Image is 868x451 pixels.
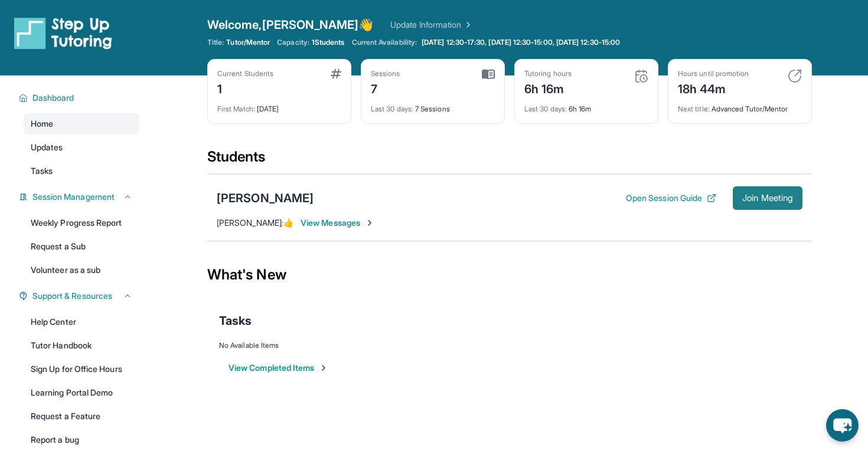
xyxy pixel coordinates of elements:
[678,97,802,114] div: Advanced Tutor/Mentor
[31,141,63,153] span: Updates
[28,191,132,203] button: Session Management
[733,186,802,210] button: Join Meeting
[207,17,374,33] span: Welcome, [PERSON_NAME] 👋
[678,104,710,113] span: Next title :
[461,19,473,31] img: Chevron Right
[626,192,716,204] button: Open Session Guide
[371,69,400,78] div: Sessions
[331,69,341,78] img: card
[24,259,139,281] a: Volunteer as a sub
[524,69,572,78] div: Tutoring hours
[24,335,139,356] a: Tutor Handbook
[826,409,859,442] button: chat-button
[634,69,648,83] img: card
[24,160,139,182] a: Tasks
[219,312,252,329] span: Tasks
[24,137,139,158] a: Updates
[207,249,812,301] div: What's New
[24,429,139,450] a: Report a bug
[352,38,417,47] span: Current Availability:
[217,218,283,228] span: [PERSON_NAME] :
[371,104,413,113] span: Last 30 days :
[24,358,139,380] a: Sign Up for Office Hours
[219,341,800,350] div: No Available Items
[217,190,314,206] div: [PERSON_NAME]
[371,78,400,97] div: 7
[217,104,255,113] span: First Match :
[24,113,139,134] a: Home
[31,118,53,130] span: Home
[14,17,112,50] img: logo
[24,236,139,257] a: Request a Sub
[277,38,309,47] span: Capacity:
[229,362,328,374] button: View Completed Items
[371,97,495,114] div: 7 Sessions
[24,406,139,427] a: Request a Feature
[365,218,374,228] img: Chevron-Right
[678,78,749,97] div: 18h 44m
[482,69,495,80] img: card
[524,97,648,114] div: 6h 16m
[678,69,749,78] div: Hours until promotion
[419,38,622,47] a: [DATE] 12:30-17:30, [DATE] 12:30-15:00, [DATE] 12:30-15:00
[32,92,74,104] span: Dashboard
[24,212,139,233] a: Weekly Progress Report
[24,382,139,403] a: Learning Portal Demo
[788,69,802,83] img: card
[207,147,812,173] div: Students
[32,191,115,203] span: Session Management
[28,290,132,302] button: Support & Resources
[524,78,572,97] div: 6h 16m
[217,69,273,78] div: Current Students
[217,97,341,114] div: [DATE]
[390,19,473,31] a: Update Information
[283,218,293,228] span: 👍
[524,104,567,113] span: Last 30 days :
[217,78,273,97] div: 1
[312,38,345,47] span: 1 Students
[31,165,53,177] span: Tasks
[301,217,374,229] span: View Messages
[422,38,620,47] span: [DATE] 12:30-17:30, [DATE] 12:30-15:00, [DATE] 12:30-15:00
[742,195,793,202] span: Join Meeting
[28,92,132,104] button: Dashboard
[24,311,139,333] a: Help Center
[32,290,112,302] span: Support & Resources
[207,38,224,47] span: Title:
[226,38,270,47] span: Tutor/Mentor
